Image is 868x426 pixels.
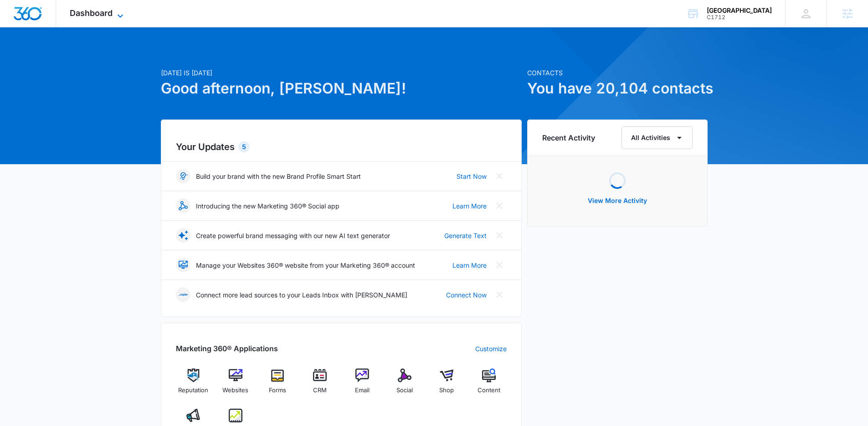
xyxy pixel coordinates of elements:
p: Connect more lead sources to your Leads Inbox with [PERSON_NAME] [196,290,407,300]
span: Websites [222,386,248,395]
a: Learn More [452,201,487,211]
h1: Good afternoon, [PERSON_NAME]! [161,78,522,99]
button: View More Activity [579,190,656,212]
p: Build your brand with the new Brand Profile Smart Start [196,171,361,181]
span: Email [355,386,370,395]
a: Forms [260,369,295,401]
a: Generate Text [444,231,487,240]
a: Shop [429,369,464,401]
div: account id [707,14,772,21]
div: account name [707,7,772,14]
span: Social [396,386,413,395]
a: Start Now [457,171,487,181]
h2: Your Updates [176,140,507,154]
button: Close [492,169,507,183]
a: CRM [303,369,338,401]
button: All Activities [621,126,693,149]
h2: Marketing 360® Applications [176,343,278,354]
button: Close [492,258,507,272]
button: Close [492,228,507,243]
a: Learn More [452,260,487,270]
a: Websites [218,369,253,401]
p: Contacts [527,68,708,78]
a: Connect Now [446,290,487,300]
div: 5 [238,141,250,152]
a: Content [472,369,507,401]
span: Forms [269,386,286,395]
span: Reputation [178,386,208,395]
a: Customize [475,344,507,353]
button: Close [492,287,507,302]
span: Shop [439,386,454,395]
h6: Recent Activity [542,132,595,143]
p: Create powerful brand messaging with our new AI text generator [196,231,390,240]
h1: You have 20,104 contacts [527,78,708,99]
span: Content [478,386,500,395]
span: Dashboard [70,8,113,18]
a: Social [387,369,422,401]
p: [DATE] is [DATE] [161,68,522,78]
p: Manage your Websites 360® website from your Marketing 360® account [196,260,415,270]
p: Introducing the new Marketing 360® Social app [196,201,339,211]
span: CRM [313,386,327,395]
a: Email [345,369,380,401]
button: Close [492,198,507,213]
a: Reputation [176,369,211,401]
